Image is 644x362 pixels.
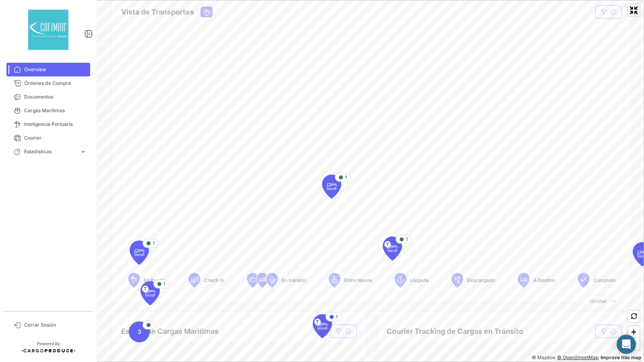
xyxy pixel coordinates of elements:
span: T [142,286,149,292]
span: T [314,319,321,325]
span: Documentos [24,93,87,101]
a: Inteligencia Portuaria [6,117,90,131]
div: Map marker [383,237,402,261]
span: 1 [163,280,166,288]
div: Map marker [130,241,149,265]
button: Exit fullscreen [628,4,640,16]
span: Cerrar Sesión [24,321,87,329]
a: Courier [6,131,90,145]
span: Órdenes de Compra [24,80,87,87]
span: Overview [24,66,87,73]
span: 1 [345,174,347,181]
span: Courier [24,134,87,142]
a: OpenStreetMap [557,354,599,360]
a: Documentos [6,90,90,104]
span: 1 [153,240,155,247]
span: Cargas Marítimas [24,107,87,114]
span: expand_more [80,148,87,155]
a: Cargas Marítimas [6,104,90,117]
span: T [384,241,391,248]
div: Map marker [140,281,160,305]
span: Estadísticas [24,148,76,155]
a: Mapbox [532,354,555,360]
div: Abrir Intercom Messenger [617,335,636,354]
a: Overview [6,63,90,76]
span: Inteligencia Portuaria [24,121,87,128]
span: 3 [138,328,141,336]
span: 1 [406,236,408,243]
span: 1 [336,313,338,321]
button: Zoom in [628,326,640,338]
div: Map marker [129,321,150,342]
div: Map marker [313,314,332,338]
a: Map feedback [601,354,642,360]
img: dddaabaa-7948-40ed-83b9-87789787af52.jpeg [28,10,68,50]
div: Map marker [322,175,341,199]
a: Órdenes de Compra [6,76,90,90]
